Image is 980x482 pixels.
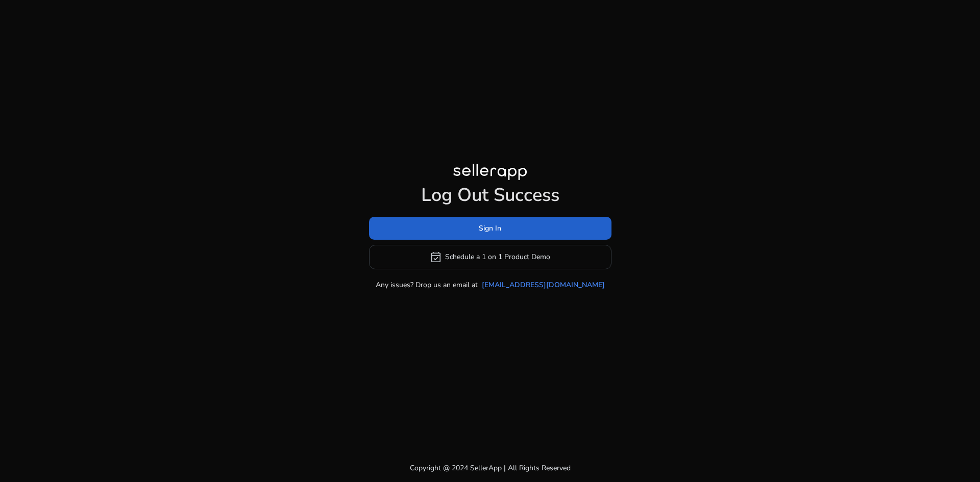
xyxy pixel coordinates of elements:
[482,280,605,290] a: [EMAIL_ADDRESS][DOMAIN_NAME]
[369,184,611,206] h1: Log Out Success
[479,223,501,234] span: Sign In
[369,217,611,240] button: Sign In
[376,280,478,290] p: Any issues? Drop us an email at
[369,245,611,269] button: event_availableSchedule a 1 on 1 Product Demo
[430,251,442,263] span: event_available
